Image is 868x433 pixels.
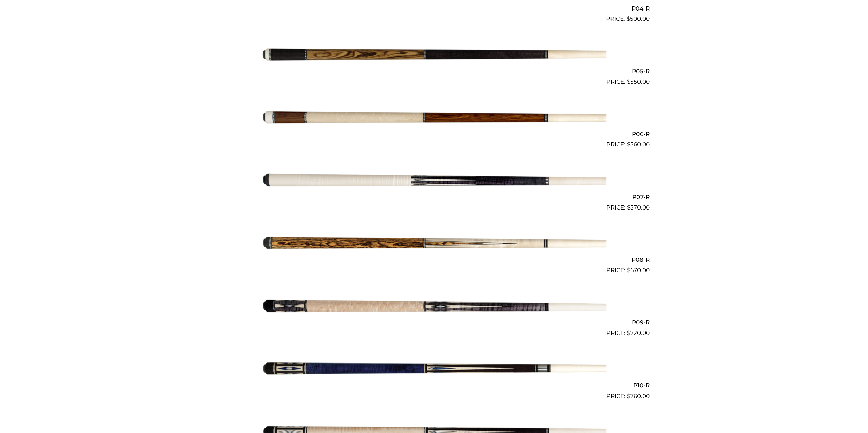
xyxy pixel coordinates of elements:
img: P09-R [262,278,606,335]
h2: P04-R [219,2,650,15]
img: P07-R [262,152,606,209]
bdi: 500.00 [627,15,650,22]
img: P06-R [262,89,606,146]
bdi: 570.00 [627,204,650,211]
a: P09-R $720.00 [219,278,650,338]
h2: P06-R [219,128,650,140]
span: $ [627,15,630,22]
h2: P10-R [219,379,650,391]
bdi: 760.00 [627,392,650,399]
a: P08-R $670.00 [219,215,650,275]
bdi: 720.00 [627,329,650,336]
a: P06-R $560.00 [219,89,650,149]
bdi: 550.00 [627,78,650,85]
a: P10-R $760.00 [219,340,650,400]
img: P08-R [262,215,606,272]
h2: P08-R [219,253,650,266]
h2: P05-R [219,65,650,77]
h2: P07-R [219,190,650,203]
a: P07-R $570.00 [219,152,650,212]
span: $ [627,204,630,211]
bdi: 670.00 [627,267,650,274]
h2: P09-R [219,316,650,329]
span: $ [627,267,630,274]
span: $ [627,78,630,85]
bdi: 560.00 [627,141,650,148]
a: P05-R $550.00 [219,26,650,86]
img: P05-R [262,26,606,83]
span: $ [627,329,630,336]
img: P10-R [262,340,606,398]
span: $ [627,392,630,399]
span: $ [627,141,630,148]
